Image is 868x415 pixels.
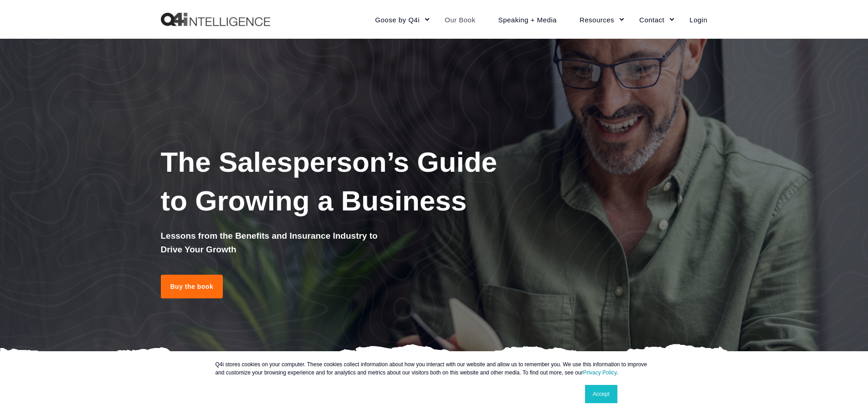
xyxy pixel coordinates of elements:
[161,229,389,256] h5: Lessons from the Benefits and Insurance Industry to Drive Your Growth
[161,13,270,26] img: Q4intelligence, LLC logo
[585,385,617,403] a: Accept
[161,13,270,26] a: Back to Home
[583,369,616,376] a: Privacy Policy
[161,275,223,298] a: Buy the book
[161,146,498,216] span: The Salesperson’s Guide to Growing a Business
[216,360,653,377] p: Q4i stores cookies on your computer. These cookies collect information about how you interact wit...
